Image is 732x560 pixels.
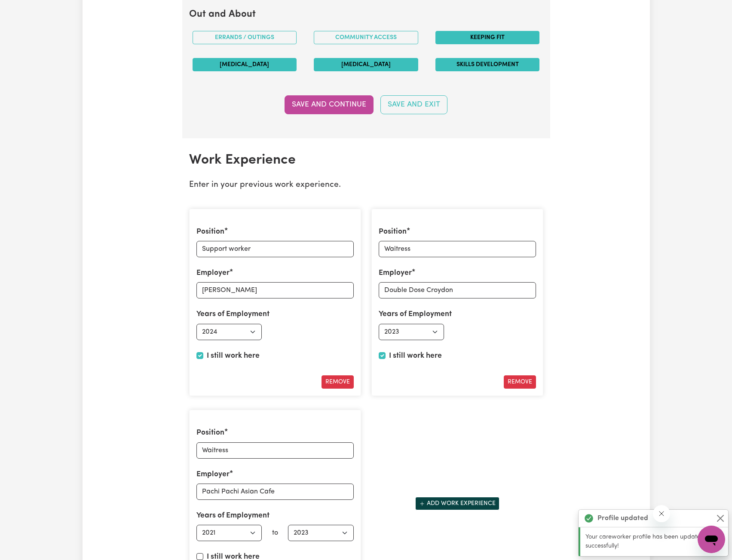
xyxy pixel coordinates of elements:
button: [MEDICAL_DATA] [314,58,418,71]
p: Enter in your previous work experience. [189,179,543,192]
button: Keeping fit [435,31,540,44]
p: Your careworker profile has been updated successfully! [585,533,723,551]
label: I still work here [207,350,260,362]
label: Position [196,226,224,237]
input: e.g. AIN [196,241,354,257]
label: Years of Employment [196,510,270,521]
label: Position [379,226,407,237]
label: Employer [196,469,230,480]
button: Remove [322,375,354,389]
h2: Work Experience [189,152,543,168]
input: e.g. AIN [379,241,536,257]
label: Employer [379,268,412,279]
label: I still work here [389,350,442,362]
input: e.g. Regis Care [196,282,354,298]
button: Add another work experience [415,497,499,510]
button: Skills Development [435,58,540,71]
button: Remove [504,375,536,389]
input: e.g. AIN [196,442,354,459]
label: Years of Employment [196,309,270,320]
label: Years of Employment [379,309,452,320]
h2: Out and About [189,9,543,21]
button: Community access [314,31,418,44]
button: Errands / Outings [193,31,297,44]
label: Employer [196,268,230,279]
iframe: Close message [653,505,670,522]
span: Need any help? [5,6,52,13]
button: Save and Continue [285,95,374,114]
iframe: Button to launch messaging window [698,526,725,553]
label: Position [196,427,224,438]
input: e.g. Regis Care [379,282,536,298]
input: e.g. Regis Care [196,484,354,500]
strong: Profile updated [597,513,648,523]
button: [MEDICAL_DATA] [193,58,297,71]
span: to [272,530,278,536]
button: Save and Exit [380,95,447,114]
